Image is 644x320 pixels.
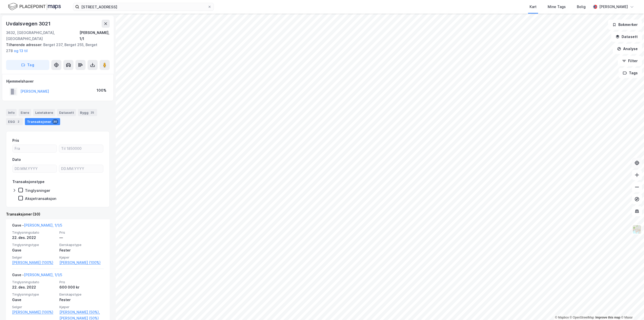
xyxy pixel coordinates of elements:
input: DD.MM.YYYY [13,165,57,172]
div: Leietakere [33,109,55,116]
a: [PERSON_NAME] (100%) [12,309,56,315]
button: Filter [618,56,642,66]
div: 30 [52,119,58,124]
a: [PERSON_NAME] (100%) [12,260,56,266]
span: Tinglysningsdato [12,230,56,235]
span: Tilhørende adresser: [6,43,43,47]
div: Dato [12,157,21,163]
span: Pris [59,230,104,235]
div: Gave - [12,222,62,230]
span: Eierskapstype [59,243,104,247]
div: ESG [6,118,23,125]
div: Fester [59,297,104,303]
div: Pris [12,137,19,144]
input: Søk på adresse, matrikkel, gårdeiere, leietakere eller personer [79,3,208,11]
input: Til 1850000 [59,145,103,152]
input: DD.MM.YYYY [59,165,103,172]
div: 100% [97,87,106,93]
iframe: Chat Widget [619,296,644,320]
div: 600 000 kr [59,284,104,290]
div: Eiere [19,109,31,116]
div: 22. des. 2022 [12,284,56,290]
div: — [59,235,104,241]
div: Aksjetransaksjon [25,196,56,201]
a: [PERSON_NAME] (100%) [59,260,104,266]
div: Datasett [57,109,76,116]
div: 2 [16,119,21,124]
a: Mapbox [555,316,569,319]
img: Z [632,225,642,234]
div: 22. des. 2022 [12,235,56,241]
div: Hjemmelshaver [6,78,109,84]
div: Bolig [577,4,586,10]
button: Tag [6,60,49,70]
div: Info [6,109,17,116]
div: [PERSON_NAME] [599,4,628,10]
button: Bokmerker [608,20,642,30]
a: OpenStreetMap [570,316,594,319]
div: Mine Tags [548,4,566,10]
div: Kart [530,4,537,10]
span: Tinglysningstype [12,292,56,297]
div: Transaksjoner (30) [6,211,110,217]
a: [PERSON_NAME], 1/1/5 [24,273,62,277]
div: [PERSON_NAME], 1/1 [79,30,110,42]
div: Berget 237, Berget 255, Berget 278 [6,42,106,54]
input: Fra [13,145,57,152]
span: Kjøper [59,305,104,309]
a: Improve this map [595,316,620,319]
div: Transaksjonstype [12,179,45,185]
div: Uvdalsvegen 3021 [6,20,52,28]
span: Eierskapstype [59,292,104,297]
div: 3632, [GEOGRAPHIC_DATA], [GEOGRAPHIC_DATA] [6,30,79,42]
a: [PERSON_NAME] (50%), [59,309,104,315]
div: Gave - [12,272,62,280]
div: Gave [12,297,56,303]
div: 25 [90,110,95,115]
div: Tinglysninger [25,188,50,193]
div: Gave [12,247,56,253]
div: Transaksjoner [25,118,60,125]
span: Selger [12,305,56,309]
span: Tinglysningsdato [12,280,56,284]
button: Tags [619,68,642,78]
button: Datasett [611,32,642,42]
button: Analyse [613,44,642,54]
a: [PERSON_NAME], 1/1/5 [24,223,62,227]
span: Selger [12,255,56,260]
img: logo.f888ab2527a4732fd821a326f86c7f29.svg [8,2,61,11]
span: Kjøper [59,255,104,260]
div: Bygg [78,109,97,116]
div: Fester [59,247,104,253]
div: Kontrollprogram for chat [619,296,644,320]
span: Tinglysningstype [12,243,56,247]
span: Pris [59,280,104,284]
